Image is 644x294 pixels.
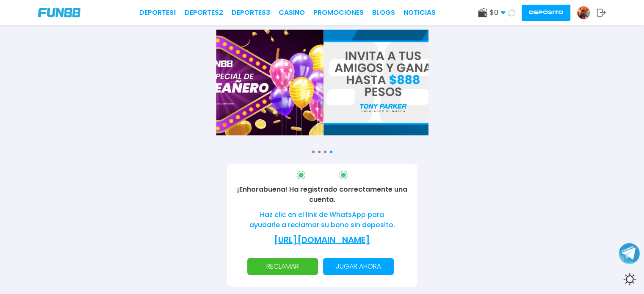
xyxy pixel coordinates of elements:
a: Deportes3 [232,8,270,18]
span: $ 0 [490,8,506,18]
button: Join telegram channel [619,242,640,264]
img: Banner [112,30,323,135]
img: Avatar [577,6,590,19]
a: Promociones [313,8,364,18]
a: BLOGS [372,8,395,18]
a: [URL][DOMAIN_NAME] [274,234,370,246]
p: Jugar ahora [328,258,389,275]
button: Jugar ahora [323,258,394,275]
button: Depósito [522,5,570,21]
div: Switch theme [619,269,640,290]
p: Haz clic en el link de WhatsApp para ayudarle a reclamar su bono sin deposito. [247,210,397,230]
p: RECLAMAR [252,258,313,275]
a: Avatar [577,6,597,19]
a: CASINO [279,8,305,18]
a: Deportes1 [139,8,176,18]
a: Deportes2 [185,8,223,18]
p: ¡Enhorabuena! Ha registrado correctamente una cuenta. [237,184,407,205]
img: Banner [323,30,535,135]
button: RECLAMAR [247,258,318,275]
a: NOTICIAS [404,8,436,18]
img: Company Logo [38,8,80,17]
